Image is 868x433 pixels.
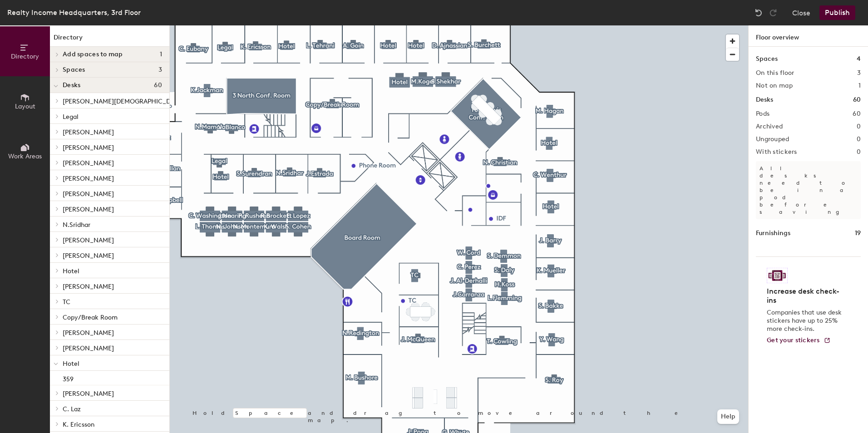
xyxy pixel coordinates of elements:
span: Hotel [63,267,79,275]
button: Close [792,5,810,20]
h1: 19 [855,228,861,238]
h2: On this floor [756,69,794,77]
h1: 60 [853,95,861,105]
span: Add spaces to map [63,51,123,58]
h4: Increase desk check-ins [767,287,844,305]
p: Companies that use desk stickers have up to 25% more check-ins. [767,309,844,333]
h2: Pods [756,110,769,118]
span: Directory [11,53,39,60]
span: TC [63,298,70,306]
span: Hotel [63,360,79,368]
span: Desks [63,82,80,89]
div: Realty Income Headquarters, 3rd Floor [7,7,141,18]
img: Undo [754,8,763,17]
h1: 4 [857,54,861,64]
img: Redo [769,8,778,17]
button: Help [717,409,739,424]
h2: 60 [853,110,861,118]
span: [PERSON_NAME] [63,175,114,182]
span: Work Areas [8,153,42,160]
h1: Floor overview [749,25,868,47]
h1: Furnishings [756,228,790,238]
span: C. Laz [63,405,81,413]
span: [PERSON_NAME] [63,190,114,198]
span: 3 [158,66,162,74]
span: 60 [154,82,162,89]
span: Layout [15,103,35,110]
h2: 0 [857,148,861,156]
h2: Not on map [756,82,793,89]
span: Legal [63,113,79,121]
span: [PERSON_NAME][DEMOGRAPHIC_DATA] [63,98,183,105]
p: All desks need to be in a pod before saving [756,161,861,219]
span: [PERSON_NAME] [63,236,114,244]
a: Get your stickers [767,337,831,344]
h2: 0 [857,123,861,130]
span: Spaces [63,66,85,74]
span: [PERSON_NAME] [63,252,114,260]
span: Copy/Break Room [63,314,118,321]
span: [PERSON_NAME] [63,344,114,352]
h1: Directory [50,33,169,47]
span: [PERSON_NAME] [63,283,114,290]
span: [PERSON_NAME] [63,144,114,152]
span: K. Ericsson [63,421,94,428]
h2: 0 [857,136,861,143]
span: [PERSON_NAME] [63,390,114,398]
button: Publish [819,5,855,20]
h2: 1 [858,82,861,89]
p: 359 [63,373,74,383]
h1: Desks [756,95,773,105]
span: Get your stickers [767,336,820,344]
span: 1 [160,51,162,58]
h2: Ungrouped [756,136,789,143]
h2: 3 [857,69,861,77]
span: [PERSON_NAME] [63,128,114,136]
span: [PERSON_NAME] [63,206,114,213]
img: Sticker logo [767,268,788,283]
h1: Spaces [756,54,778,64]
span: [PERSON_NAME] [63,329,114,337]
span: N.Sridhar [63,221,90,229]
span: [PERSON_NAME] [63,159,114,167]
h2: Archived [756,123,783,130]
h2: With stickers [756,148,797,156]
